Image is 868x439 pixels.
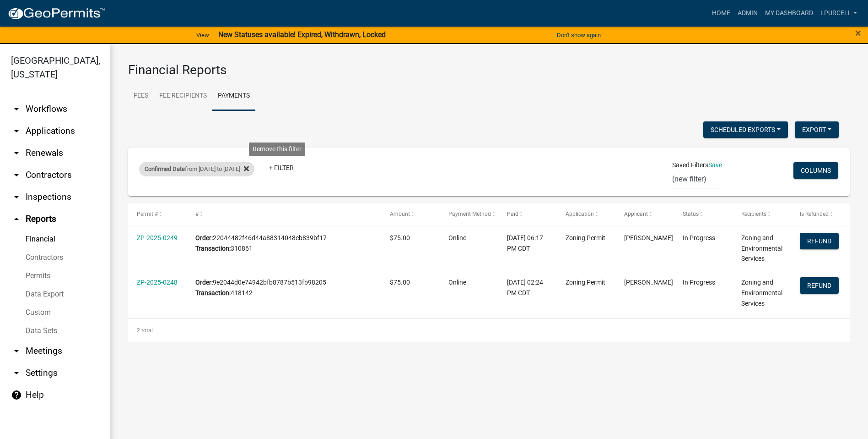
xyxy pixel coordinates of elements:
[11,104,22,115] i: arrow_drop_down
[566,234,605,241] span: Zoning Permit
[793,162,838,179] button: Columns
[11,170,22,181] i: arrow_drop_down
[381,203,440,225] datatable-header-cell: Amount
[137,279,178,286] a: ZP-2025-0248
[734,5,761,22] a: Admin
[557,203,615,225] datatable-header-cell: Application
[624,234,673,241] span: Tera Marie Krueger
[624,211,648,217] span: Applicant
[800,277,839,294] button: Refund
[218,30,386,39] strong: New Statuses available! Expired, Withdrawn, Locked
[139,162,254,176] div: from [DATE] to [DATE]
[683,234,715,241] span: In Progress
[440,203,498,225] datatable-header-cell: Payment Method
[624,279,673,286] span: Joseph Booker
[703,121,788,138] button: Scheduled Exports
[195,211,199,217] span: #
[145,165,185,172] span: Confirmed Date
[800,233,839,249] button: Refund
[137,234,178,241] a: ZP-2025-0249
[800,282,839,290] wm-modal-confirm: Refund Payment
[195,279,213,286] b: Order:
[11,148,22,159] i: arrow_drop_down
[741,279,782,307] span: Zoning and Environmental Services
[733,203,791,225] datatable-header-cell: Recipients
[262,159,301,176] a: + Filter
[800,211,829,217] span: Is Refunded
[11,192,22,203] i: arrow_drop_down
[448,279,466,286] span: Online
[187,203,381,225] datatable-header-cell: #
[195,233,372,254] div: 22044482f46d44a88314048eb839bf17 310861
[128,319,850,342] div: 2 total
[683,211,699,217] span: Status
[553,27,604,43] button: Don't show again
[193,27,213,43] a: View
[128,82,154,111] a: Fees
[615,203,674,225] datatable-header-cell: Applicant
[154,82,212,111] a: Fee Recipients
[195,245,231,252] b: Transaction:
[11,390,22,401] i: help
[683,279,715,286] span: In Progress
[11,368,22,379] i: arrow_drop_down
[11,214,22,225] i: arrow_drop_up
[507,277,548,298] div: [DATE] 02:24 PM CDT
[817,5,861,22] a: lpurcell
[672,160,708,170] span: Saved Filters
[708,161,722,169] a: Save
[566,211,594,217] span: Application
[507,233,548,254] div: [DATE] 06:17 PM CDT
[855,27,861,38] button: Close
[795,121,839,138] button: Export
[507,211,518,217] span: Paid
[800,238,839,245] wm-modal-confirm: Refund Payment
[128,62,850,78] h3: Financial Reports
[448,234,466,241] span: Online
[390,211,410,217] span: Amount
[11,126,22,137] i: arrow_drop_down
[195,289,231,296] b: Transaction:
[761,5,817,22] a: My Dashboard
[674,203,733,225] datatable-header-cell: Status
[566,279,605,286] span: Zoning Permit
[212,82,255,111] a: Payments
[498,203,557,225] datatable-header-cell: Paid
[195,277,372,298] div: 9e2044d0e74942bfb8787b513fb98205 418142
[741,234,782,263] span: Zoning and Environmental Services
[128,203,187,225] datatable-header-cell: Permit #
[137,211,158,217] span: Permit #
[249,143,305,156] div: Remove this filter
[11,346,22,357] i: arrow_drop_down
[390,234,410,241] span: $75.00
[448,211,491,217] span: Payment Method
[390,279,410,286] span: $75.00
[195,234,213,241] b: Order:
[741,211,766,217] span: Recipients
[855,27,861,39] span: ×
[708,5,734,22] a: Home
[791,203,850,225] datatable-header-cell: Is Refunded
